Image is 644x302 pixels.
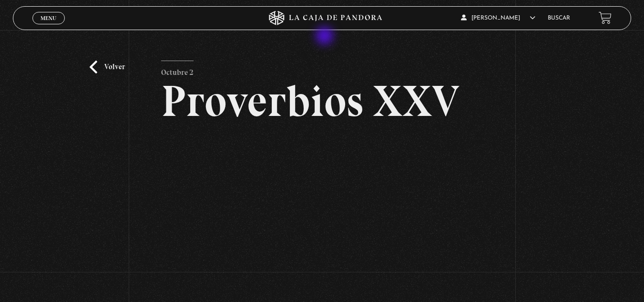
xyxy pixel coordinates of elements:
h2: Proverbios XXV [161,79,482,123]
span: Cerrar [37,23,60,30]
a: Buscar [548,15,570,21]
span: [PERSON_NAME] [461,15,535,21]
a: Volver [90,61,125,73]
span: Menu [41,15,56,21]
p: Octubre 2 [161,61,194,80]
a: View your shopping cart [599,11,612,24]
